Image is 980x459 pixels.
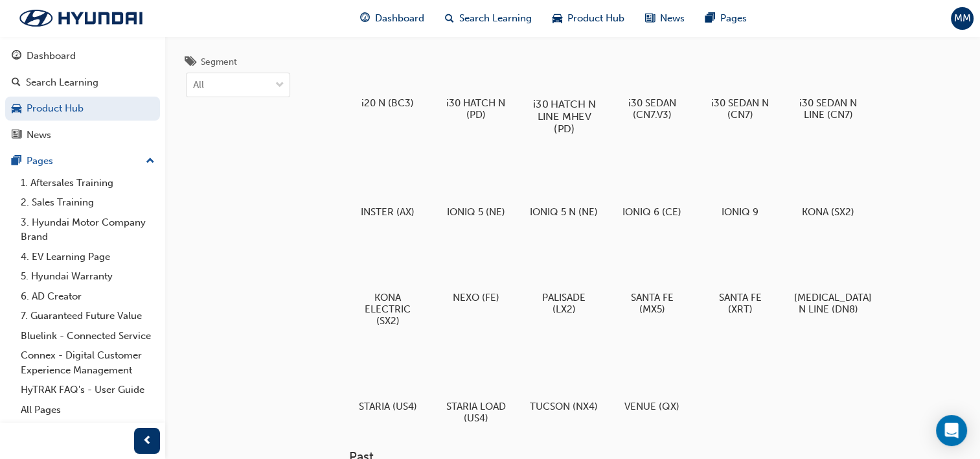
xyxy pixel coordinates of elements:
[349,147,427,222] a: INSTER (AX)
[5,97,160,121] a: Product Hub
[16,400,160,420] a: All Pages
[16,380,160,400] a: HyTRAK FAQ's - User Guide
[349,342,427,417] a: STARIA (US4)
[936,415,967,446] div: Open Intercom Messenger
[350,5,435,32] a: guage-iconDashboard
[442,206,510,218] h5: IONIQ 5 (NE)
[12,51,21,62] span: guage-icon
[525,342,603,417] a: TUCSON (NX4)
[5,71,160,95] a: Search Learning
[349,233,427,331] a: KONA ELECTRIC (SX2)
[354,206,422,218] h5: INSTER (AX)
[794,206,862,218] h5: KONA (SX2)
[695,5,757,32] a: pages-iconPages
[26,75,98,90] div: Search Learning
[142,433,152,449] span: prev-icon
[954,11,971,26] span: MM
[706,97,774,121] h5: i30 SEDAN N (CN7)
[27,49,76,64] div: Dashboard
[186,57,196,69] span: tags-icon
[16,326,160,346] a: Bluelink - Connected Service
[530,401,598,412] h5: TUCSON (NX4)
[16,306,160,326] a: 7. Guaranteed Future Value
[706,292,774,315] h5: SANTA FE (XRT)
[525,233,603,320] a: PALISADE (LX2)
[618,206,686,218] h5: IONIQ 6 (CE)
[445,10,454,27] span: search-icon
[951,7,974,30] button: MM
[530,292,598,315] h5: PALISADE (LX2)
[567,11,624,26] span: Product Hub
[794,292,862,315] h5: [MEDICAL_DATA] N LINE (DN8)
[701,38,779,125] a: i30 SEDAN N (CN7)
[706,206,774,218] h5: IONIQ 9
[375,11,424,26] span: Dashboard
[16,266,160,287] a: 5. Hyundai Warranty
[442,401,510,424] h5: STARIA LOAD (US4)
[5,123,160,147] a: News
[16,213,160,247] a: 3. Hyundai Motor Company Brand
[5,44,160,68] a: Dashboard
[530,206,598,218] h5: IONIQ 5 N (NE)
[16,173,160,193] a: 1. Aftersales Training
[12,103,21,115] span: car-icon
[553,10,562,27] span: car-icon
[349,38,427,113] a: i20 N (BC3)
[16,287,160,307] a: 6. AD Creator
[705,10,715,27] span: pages-icon
[437,38,515,125] a: i30 HATCH N (PD)
[12,77,21,89] span: search-icon
[618,292,686,315] h5: SANTA FE (MX5)
[613,342,691,417] a: VENUE (QX)
[360,10,370,27] span: guage-icon
[660,11,685,26] span: News
[437,147,515,222] a: IONIQ 5 (NE)
[146,153,155,170] span: up-icon
[645,10,655,27] span: news-icon
[525,38,603,137] a: i30 HATCH N LINE MHEV (PD)
[437,233,515,308] a: NEXO (FE)
[720,11,747,26] span: Pages
[16,346,160,380] a: Connex - Digital Customer Experience Management
[5,41,160,149] button: DashboardSearch LearningProduct HubNews
[618,97,686,121] h5: i30 SEDAN (CN7.V3)
[6,5,155,32] img: Trak
[201,56,237,69] div: Segment
[528,98,600,135] h5: i30 HATCH N LINE MHEV (PD)
[16,247,160,267] a: 4. EV Learning Page
[635,5,695,32] a: news-iconNews
[790,38,867,125] a: i30 SEDAN N LINE (CN7)
[5,149,160,173] button: Pages
[442,97,510,121] h5: i30 HATCH N (PD)
[701,233,779,320] a: SANTA FE (XRT)
[12,130,21,141] span: news-icon
[27,154,53,169] div: Pages
[701,147,779,222] a: IONIQ 9
[613,147,691,222] a: IONIQ 6 (CE)
[12,156,21,167] span: pages-icon
[27,128,51,143] div: News
[435,5,542,32] a: search-iconSearch Learning
[525,147,603,222] a: IONIQ 5 N (NE)
[459,11,532,26] span: Search Learning
[354,401,422,412] h5: STARIA (US4)
[354,292,422,327] h5: KONA ELECTRIC (SX2)
[437,342,515,429] a: STARIA LOAD (US4)
[618,401,686,412] h5: VENUE (QX)
[542,5,635,32] a: car-iconProduct Hub
[790,147,867,222] a: KONA (SX2)
[354,97,422,109] h5: i20 N (BC3)
[794,97,862,121] h5: i30 SEDAN N LINE (CN7)
[790,233,867,320] a: [MEDICAL_DATA] N LINE (DN8)
[613,38,691,125] a: i30 SEDAN (CN7.V3)
[16,193,160,213] a: 2. Sales Training
[193,78,204,93] div: All
[613,233,691,320] a: SANTA FE (MX5)
[442,292,510,303] h5: NEXO (FE)
[275,77,284,94] span: down-icon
